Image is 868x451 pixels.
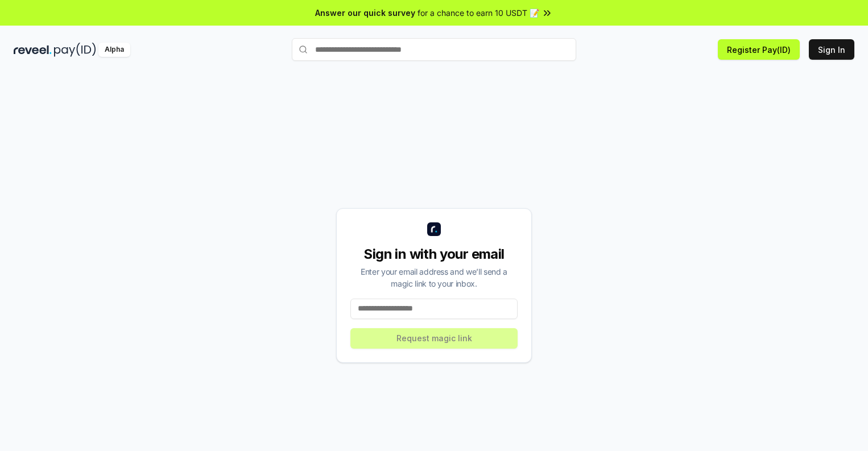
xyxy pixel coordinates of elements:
span: Answer our quick survey [315,7,415,19]
img: reveel_dark [14,43,52,57]
div: Alpha [98,43,130,57]
div: Sign in with your email [350,245,518,263]
span: for a chance to earn 10 USDT 📝 [418,7,539,19]
button: Sign In [809,39,854,60]
img: pay_id [54,43,96,57]
button: Register Pay(ID) [718,39,800,60]
div: Enter your email address and we’ll send a magic link to your inbox. [350,266,518,289]
img: logo_small [427,222,441,236]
